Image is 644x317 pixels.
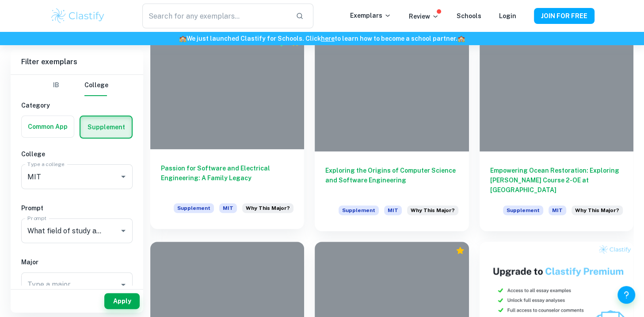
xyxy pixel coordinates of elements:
a: Passion for Software and Electrical Engineering: A Family LegacySupplementMITWhat field of study ... [150,36,304,231]
span: 🏫 [179,35,187,42]
h6: Exploring the Origins of Computer Science and Software Engineering [325,166,458,195]
button: IB [46,75,67,96]
h6: Prompt [21,203,133,213]
div: What field of study appeals to you the most right now? (Note: Applicants select from a drop-down ... [572,205,623,220]
span: Supplement [174,203,214,213]
p: Exemplars [350,11,391,20]
p: Review [409,12,439,21]
label: Type a college [27,160,64,168]
span: MIT [549,205,566,215]
button: Supplement [80,116,132,138]
span: MIT [384,205,402,215]
button: Common App [22,116,74,137]
a: Login [499,12,516,19]
a: Empowering Ocean Restoration: Exploring [PERSON_NAME] Course 2-OE at [GEOGRAPHIC_DATA]SupplementM... [480,36,633,231]
h6: Major [21,257,133,267]
img: Clastify logo [50,7,106,25]
button: Open [117,224,130,237]
div: Filter type choice [46,75,108,96]
input: Search for any exemplars... [142,4,288,28]
span: Why This Major? [411,206,455,214]
button: Open [117,278,130,291]
h6: Category [21,101,133,110]
span: 🏫 [457,35,465,42]
span: MIT [219,203,237,213]
h6: Empowering Ocean Restoration: Exploring [PERSON_NAME] Course 2-OE at [GEOGRAPHIC_DATA] [490,166,623,195]
span: Supplement [339,205,379,215]
button: Apply [104,293,140,309]
h6: Passion for Software and Electrical Engineering: A Family Legacy [161,163,293,193]
h6: We just launched Clastify for Schools. Click to learn how to become a school partner. [2,34,642,43]
span: Why This Major? [575,206,619,214]
h6: Filter exemplars [11,50,143,74]
button: Open [117,170,130,183]
a: Schools [457,12,481,19]
button: JOIN FOR FREE [534,8,594,24]
span: Supplement [503,205,543,215]
div: Premium [291,38,300,47]
div: What field of study appeals to you the most right now? (Note: Applicants select from a drop-down ... [407,205,458,220]
button: College [84,75,108,96]
button: Help and Feedback [617,286,635,304]
div: Premium [456,246,465,255]
a: here [321,35,335,42]
a: Exploring the Origins of Computer Science and Software EngineeringSupplementMITWhat field of stud... [315,36,469,231]
span: Why This Major? [246,204,290,212]
div: What field of study appeals to you the most right now? (Note: Applicants select from a drop-down ... [242,203,293,218]
h6: College [21,149,133,159]
label: Prompt [27,214,47,222]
